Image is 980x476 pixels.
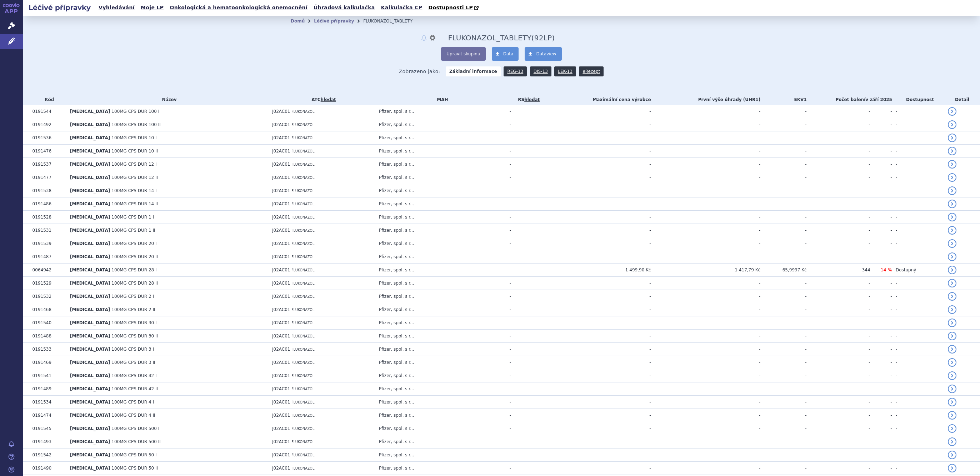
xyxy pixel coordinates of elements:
[506,171,548,184] td: -
[807,184,870,197] td: -
[29,211,66,224] td: 0191528
[506,211,548,224] td: -
[536,51,556,56] span: Dataview
[948,398,956,406] a: detail
[375,131,506,145] td: Pfizer, spol. s r...
[506,250,548,264] td: -
[525,47,561,61] a: Dataview
[760,94,806,105] th: EKV1
[111,228,155,233] span: 100MG CPS DUR 1 II
[948,319,956,327] a: detail
[948,120,956,129] a: detail
[272,188,290,193] span: J02AC01
[111,215,154,220] span: 100MG CPS DUR 1 I
[651,158,761,171] td: -
[807,118,870,131] td: -
[807,264,870,277] td: 344
[29,330,66,343] td: 0191488
[948,385,956,393] a: detail
[948,371,956,380] a: detail
[506,158,548,171] td: -
[291,321,314,325] span: FLUKONAZOL
[948,147,956,155] a: detail
[651,184,761,197] td: -
[272,175,290,180] span: J02AC01
[291,123,314,127] span: FLUKONAZOL
[29,316,66,330] td: 0191540
[291,255,314,259] span: FLUKONAZOL
[272,149,290,154] span: J02AC01
[760,316,806,330] td: -
[879,267,892,272] span: -14 %
[291,176,314,180] span: FLUKONAZOL
[375,250,506,264] td: Pfizer, spol. s r...
[272,228,290,233] span: J02AC01
[760,118,806,131] td: -
[548,330,651,343] td: -
[291,215,314,219] span: FLUKONAZOL
[548,211,651,224] td: -
[548,303,651,316] td: -
[948,186,956,195] a: detail
[314,19,354,24] a: Léčivé přípravky
[291,308,314,312] span: FLUKONAZOL
[948,252,956,261] a: detail
[807,197,870,211] td: -
[29,277,66,290] td: 0191529
[870,105,892,118] td: -
[948,464,956,472] a: detail
[651,171,761,184] td: -
[948,239,956,248] a: detail
[70,215,110,220] span: [MEDICAL_DATA]
[272,294,290,299] span: J02AC01
[29,197,66,211] td: 0191486
[651,224,761,237] td: -
[506,237,548,250] td: -
[506,303,548,316] td: -
[291,189,314,193] span: FLUKONAZOL
[651,277,761,290] td: -
[870,237,892,250] td: -
[29,145,66,158] td: 0191476
[375,224,506,237] td: Pfizer, spol. s r...
[807,131,870,145] td: -
[506,264,548,277] td: -
[892,264,944,277] td: Dostupný
[448,34,531,42] span: FLUKONAZOL_TABLETY
[66,94,269,105] th: Název
[870,290,892,303] td: -
[70,149,110,154] span: [MEDICAL_DATA]
[807,211,870,224] td: -
[760,290,806,303] td: -
[291,19,305,24] a: Domů
[111,175,158,180] span: 100MG CPS DUR 12 II
[446,66,501,76] strong: Základní informace
[272,122,290,127] span: J02AC01
[375,158,506,171] td: Pfizer, spol. s r...
[70,307,110,312] span: [MEDICAL_DATA]
[760,211,806,224] td: -
[760,145,806,158] td: -
[291,242,314,246] span: FLUKONAZOL
[379,3,425,12] a: Kalkulačka CP
[548,250,651,264] td: -
[504,66,527,76] a: REG-13
[651,250,761,264] td: -
[892,330,944,343] td: -
[291,229,314,232] span: FLUKONAZOL
[111,267,156,272] span: 100MG CPS DUR 28 I
[892,118,944,131] td: -
[29,184,66,197] td: 0191538
[548,118,651,131] td: -
[760,277,806,290] td: -
[948,213,956,221] a: detail
[506,145,548,158] td: -
[651,94,761,105] th: První výše úhrady (UHR1)
[760,131,806,145] td: -
[870,277,892,290] td: -
[503,51,514,56] span: Data
[291,202,314,206] span: FLUKONAZOL
[948,345,956,354] a: detail
[96,3,137,12] a: Vyhledávání
[948,200,956,208] a: detail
